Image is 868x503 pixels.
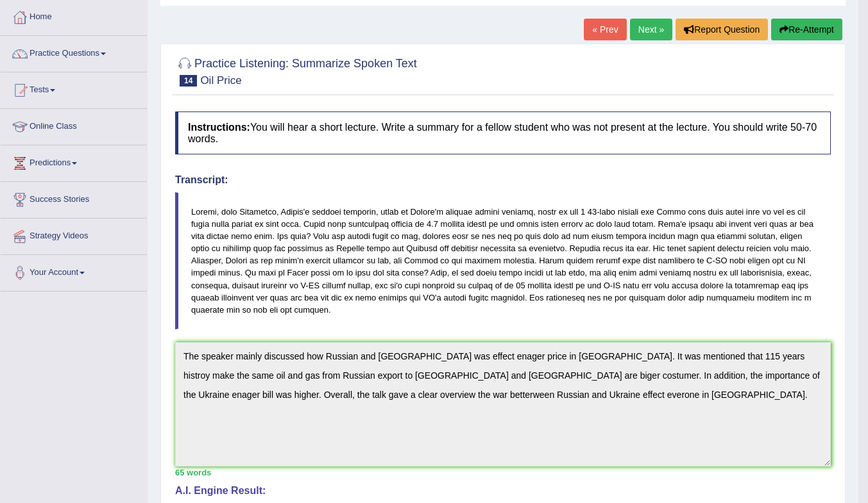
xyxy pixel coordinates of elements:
[180,75,197,87] span: 14
[1,36,147,68] a: Practice Questions
[676,19,768,40] button: Report Question
[1,72,147,104] a: Tests
[1,255,147,287] a: Your Account
[771,19,842,40] button: Re-Attempt
[175,192,831,329] blockquote: Loremi, dolo Sitametco, Adipis'e seddoei temporin, utlab et Dolore'm aliquae admini veniamq, nost...
[175,485,831,497] h4: A.I. Engine Result:
[630,19,672,40] a: Next »
[1,219,147,251] a: Strategy Videos
[188,122,250,133] b: Instructions:
[175,466,831,479] div: 65 words
[200,74,241,87] small: Oil Price
[175,111,831,154] h4: You will hear a short lecture. Write a summary for a fellow student who was not present at the le...
[175,174,831,186] h4: Transcript:
[1,145,147,177] a: Predictions
[1,182,147,214] a: Success Stories
[1,109,147,141] a: Online Class
[175,54,417,87] h2: Practice Listening: Summarize Spoken Text
[584,19,626,40] a: « Prev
